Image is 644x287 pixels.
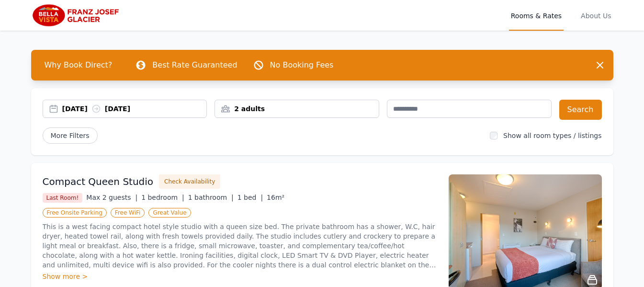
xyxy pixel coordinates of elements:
span: 1 bathroom | [188,194,234,201]
div: 2 adults [215,104,379,114]
span: 16m² [267,194,284,201]
button: Search [559,100,602,120]
div: [DATE] [DATE] [62,104,207,114]
label: Show all room types / listings [503,132,601,139]
span: More Filters [43,127,98,144]
span: Free WiFi [111,208,145,218]
span: Free Onsite Parking [43,208,107,218]
span: 1 bed | [237,194,263,201]
p: No Booking Fees [270,59,334,71]
h3: Compact Queen Studio [43,175,154,188]
img: Bella Vista Franz Josef Glacier [31,4,123,27]
div: Show more > [43,272,437,281]
span: Last Room! [43,193,83,203]
p: This is a west facing compact hotel style studio with a queen size bed. The private bathroom has ... [43,222,437,270]
button: Check Availability [159,174,220,189]
span: 1 bedroom | [141,194,184,201]
span: Great Value [148,208,191,218]
span: Max 2 guests | [86,194,137,201]
span: Why Book Direct? [37,56,120,75]
p: Best Rate Guaranteed [152,59,237,71]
